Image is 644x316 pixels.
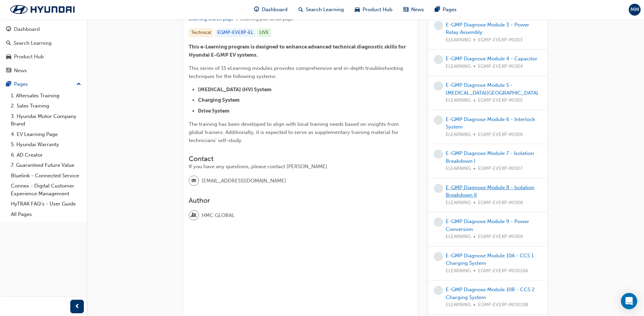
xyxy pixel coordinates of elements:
[478,165,522,173] span: EGMP-EVEXP-MOD7
[257,28,271,37] div: LIVE
[363,6,392,14] span: Product Hub
[403,5,408,14] span: news-icon
[3,37,84,50] a: Search Learning
[446,36,471,44] span: ELEARNING
[446,199,471,207] span: ELEARNING
[446,287,535,300] a: E-GMP Diagnose Module 10B - CCS 2 Charging System
[434,55,443,64] span: learningRecordVerb_NONE-icon
[446,267,471,275] span: ELEARNING
[446,82,538,96] a: E-GMP Diagnose Module 5 - [MEDICAL_DATA][GEOGRAPHIC_DATA]
[434,116,443,125] span: learningRecordVerb_NONE-icon
[434,150,443,159] span: learningRecordVerb_NONE-icon
[8,139,84,150] a: 5. Hyundai Warranty
[398,3,429,17] a: news-iconNews
[478,267,528,275] span: EGMP-EVEXP-MOD10A
[411,6,424,14] span: News
[6,68,11,74] span: news-icon
[8,199,84,209] a: HyTRAK FAQ's - User Guide
[262,6,288,14] span: Dashboard
[189,163,412,171] div: If you have any questions, please contact [PERSON_NAME].
[629,4,641,16] button: MM
[349,3,398,17] a: car-iconProduct Hub
[215,28,256,37] div: EGMP-EVEXP-EL
[14,80,28,88] div: Pages
[630,6,639,14] span: MM
[446,150,534,164] a: E-GMP Diagnose Module 7 - Isolation Breakdown I
[478,97,523,104] span: EGMP-EVEXP-MOD5
[198,97,240,103] span: Charging System
[478,233,523,241] span: EGMP-EVEXP-MOD9
[478,199,523,207] span: EGMP-EVEXP-MOD8
[202,177,286,185] span: [EMAIL_ADDRESS][DOMAIN_NAME]
[189,155,412,163] h3: Contact
[8,111,84,129] a: 3. Hyundai Motor Company Brand
[446,116,535,130] a: E-GMP Diagnose Module 6 - Interlock System
[14,25,40,33] div: Dashboard
[3,2,81,17] img: Trak
[446,56,537,62] a: E-GMP Diagnose Module 4 - Capacitor
[8,101,84,111] a: 2. Sales Training
[189,44,407,58] span: This e-Learning program is designed to enhance advanced technical diagnostic skills for Hyundai E...
[293,3,349,17] a: search-iconSearch Learning
[254,5,259,14] span: guage-icon
[6,81,11,87] span: pages-icon
[429,3,462,17] a: pages-iconPages
[478,131,523,139] span: EGMP-EVEXP-MOD6
[298,5,303,14] span: search-icon
[6,40,11,46] span: search-icon
[355,5,360,14] span: car-icon
[3,51,84,63] a: Product Hub
[434,218,443,227] span: learningRecordVerb_NONE-icon
[189,65,404,79] span: This series of 15 eLearning modules provides comprehensive and in-depth troubleshooting technique...
[8,150,84,160] a: 6. AD Creator
[478,301,528,309] span: EGMP-EVEXP-MOD10B
[8,91,84,101] a: 1. Aftersales Training
[446,165,471,173] span: ELEARNING
[8,181,84,199] a: Connex - Digital Customer Experience Management
[189,197,412,204] h3: Author
[434,286,443,295] span: learningRecordVerb_NONE-icon
[446,184,534,198] a: E-GMP Diagnose Module 8 - Isolation Breakdown II
[8,160,84,171] a: 7. Guaranteed Future Value
[8,129,84,140] a: 4. EV Learning Page
[3,78,84,91] button: Pages
[3,64,84,77] a: News
[446,253,534,266] a: E-GMP Diagnose Module 10A - CCS 1 Charging System
[249,3,293,17] a: guage-iconDashboard
[191,211,196,220] span: user-icon
[435,5,440,14] span: pages-icon
[191,177,196,185] span: email-icon
[6,26,11,33] span: guage-icon
[3,22,84,78] button: DashboardSearch LearningProduct HubNews
[443,6,457,14] span: Pages
[76,80,81,89] span: up-icon
[198,108,229,114] span: Drive System
[75,302,80,311] span: prev-icon
[6,54,11,60] span: car-icon
[202,212,235,219] span: HMC GLOBAL
[478,36,523,44] span: EGMP-EVEXP-MOD3
[478,63,523,71] span: EGMP-EVEXP-MOD4
[434,21,443,30] span: learningRecordVerb_NONE-icon
[446,22,529,36] a: E-GMP Diagnose Module 3 - Power Relay Assembly
[446,131,471,139] span: ELEARNING
[14,39,52,47] div: Search Learning
[446,233,471,241] span: ELEARNING
[306,6,344,14] span: Search Learning
[8,171,84,181] a: Bluelink - Connected Service
[189,121,400,143] span: The training has been developed to align with local training needs based on insights from global ...
[14,67,27,75] div: News
[198,86,272,93] span: [MEDICAL_DATA] (HV) System
[189,28,214,37] div: Technical
[446,97,471,104] span: ELEARNING
[434,184,443,193] span: learningRecordVerb_NONE-icon
[434,252,443,261] span: learningRecordVerb_NONE-icon
[446,301,471,309] span: ELEARNING
[8,209,84,220] a: All Pages
[189,16,234,22] a: Learning search page
[446,63,471,71] span: ELEARNING
[14,53,44,61] div: Product Hub
[3,23,84,36] a: Dashboard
